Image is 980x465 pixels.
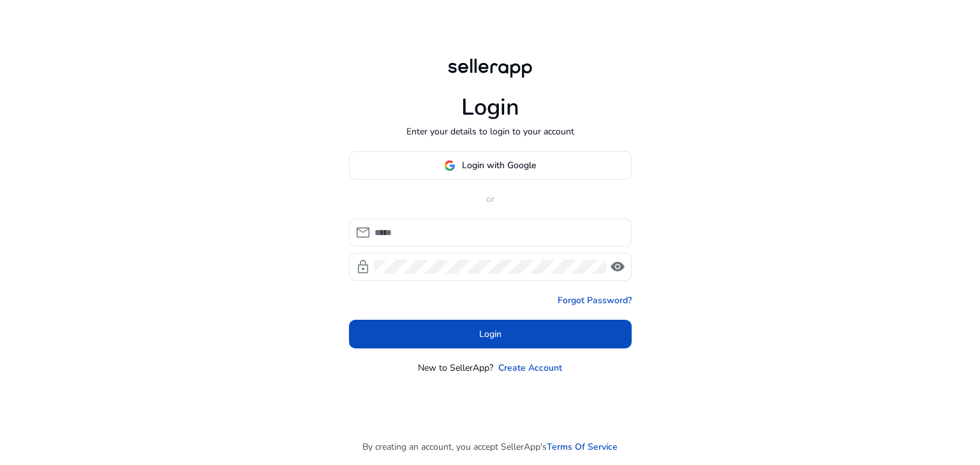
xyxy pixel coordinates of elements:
[558,294,632,307] a: Forgot Password?
[349,151,632,180] button: Login with Google
[498,361,562,375] a: Create Account
[406,125,574,138] p: Enter your details to login to your account
[418,361,493,375] p: New to SellerApp?
[444,160,456,171] img: google-logo.svg
[610,259,625,275] span: visibility
[349,320,632,348] button: Login
[355,225,371,240] span: mail
[461,94,519,121] h1: Login
[349,192,632,206] p: or
[462,159,536,172] span: Login with Google
[547,440,618,454] a: Terms Of Service
[355,259,371,275] span: lock
[479,327,501,341] span: Login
